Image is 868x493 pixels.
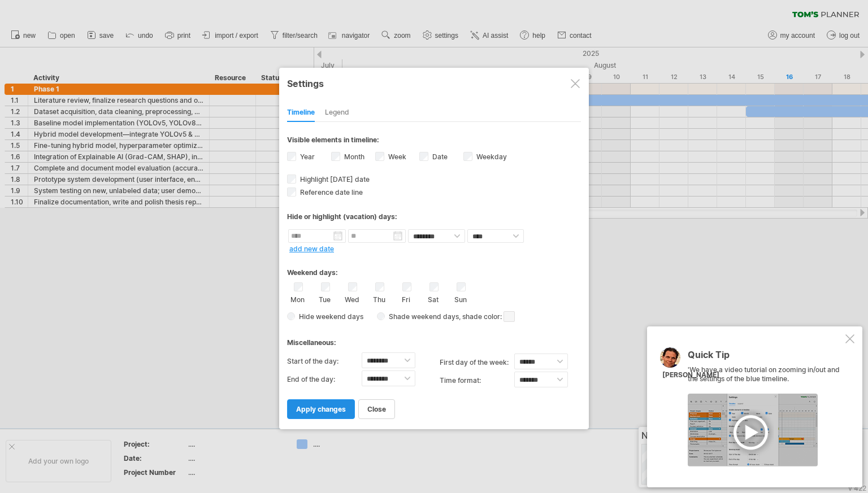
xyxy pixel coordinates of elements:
[342,152,364,161] label: Month
[287,352,362,370] label: Start of the day:
[474,152,507,161] label: Weekday
[430,152,448,161] label: Date
[385,312,459,321] span: Shade weekend days
[287,73,581,93] div: Settings
[688,350,843,365] div: Quick Tip
[295,312,363,321] span: Hide weekend days
[289,245,334,253] a: add new date
[296,405,346,413] span: apply changes
[287,370,362,389] label: End of the day:
[298,188,363,197] span: Reference date line
[440,354,514,372] label: first day of the week:
[345,293,359,304] label: Wed
[287,136,581,147] div: Visible elements in timeline:
[372,293,386,304] label: Thu
[688,350,843,466] div: 'We have a video tutorial on zooming in/out and the settings of the blue timeline.
[287,328,581,350] div: Miscellaneous:
[358,399,395,419] a: close
[287,258,581,280] div: Weekend days:
[440,372,514,390] label: Time format:
[367,405,386,413] span: close
[298,152,315,161] label: Year
[290,293,305,304] label: Mon
[504,311,515,322] span: click here to change the shade color
[459,310,515,324] span: , shade color:
[453,293,467,304] label: Sun
[399,293,413,304] label: Fri
[662,370,719,380] div: [PERSON_NAME]
[287,399,355,419] a: apply changes
[318,293,332,304] label: Tue
[298,175,370,184] span: Highlight [DATE] date
[386,152,406,161] label: Week
[287,104,315,122] div: Timeline
[426,293,440,304] label: Sat
[325,104,349,122] div: Legend
[287,212,581,221] div: Hide or highlight (vacation) days:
